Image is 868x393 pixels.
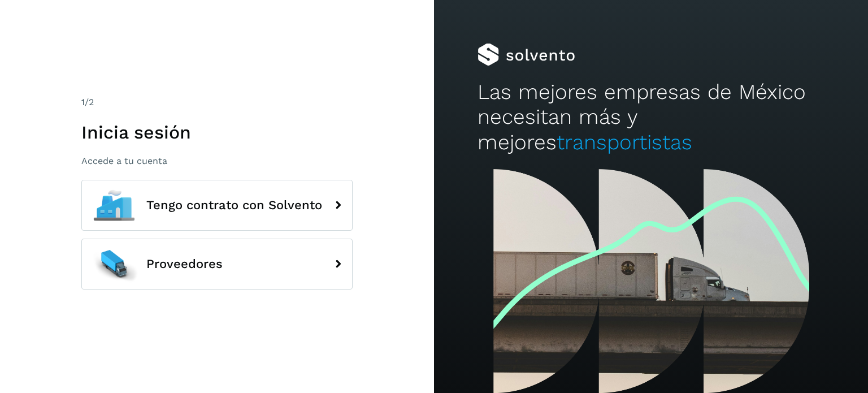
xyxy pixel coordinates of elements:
[146,257,223,271] span: Proveedores
[81,97,85,107] span: 1
[81,239,353,290] button: Proveedores
[81,122,353,143] h1: Inicia sesión
[478,80,824,155] h2: Las mejores empresas de México necesitan más y mejores
[81,156,353,166] p: Accede a tu cuenta
[81,96,353,109] div: /2
[146,198,322,212] span: Tengo contrato con Solvento
[81,180,353,231] button: Tengo contrato con Solvento
[557,130,692,154] span: transportistas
